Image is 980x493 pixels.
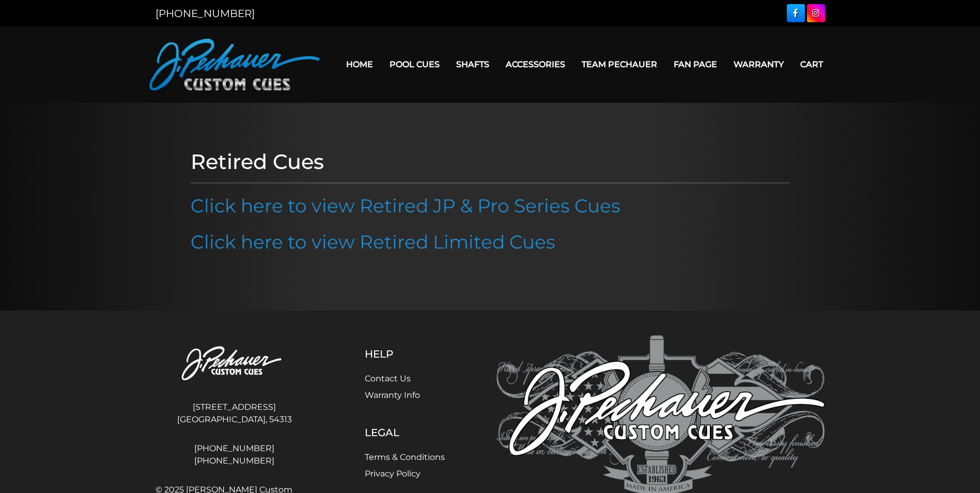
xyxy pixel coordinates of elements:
a: Pool Cues [381,51,448,78]
img: Pechauer Custom Cues [155,335,314,393]
a: Click here to view Retired Limited Cues [191,230,555,253]
a: Cart [792,51,831,78]
a: Shafts [448,51,497,78]
a: Contact Us [365,374,411,383]
a: [PHONE_NUMBER] [155,442,314,455]
a: Accessories [497,51,573,78]
address: [STREET_ADDRESS] [GEOGRAPHIC_DATA], 54313 [155,397,314,430]
h5: Help [365,348,445,360]
h1: Retired Cues [191,149,790,174]
a: Home [338,51,381,78]
a: Terms & Conditions [365,452,445,462]
a: Warranty Info [365,390,420,400]
h5: Legal [365,426,445,439]
a: [PHONE_NUMBER] [155,455,314,467]
a: Privacy Policy [365,469,421,479]
a: [PHONE_NUMBER] [155,7,255,20]
a: Team Pechauer [573,51,665,78]
a: Click here to view Retired JP & Pro Series Cues [191,194,620,217]
a: Warranty [725,51,792,78]
a: Fan Page [665,51,725,78]
img: Pechauer Custom Cues [149,39,320,90]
